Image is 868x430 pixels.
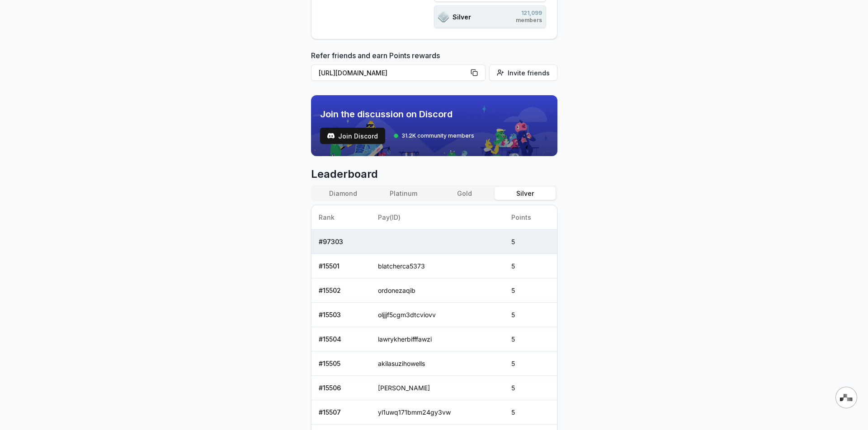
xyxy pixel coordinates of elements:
[504,278,557,303] td: 5
[311,400,371,425] td: # 15507
[504,400,557,425] td: 5
[434,187,495,200] button: Gold
[371,351,504,376] td: akilasuzihowells
[311,376,371,400] td: # 15506
[311,351,371,376] td: # 15505
[508,68,550,78] span: Invite friends
[373,187,434,200] button: Platinum
[371,303,504,327] td: oljjjf5cgm3dtcviovv
[371,254,504,278] td: blatcherca5373
[489,65,557,81] button: Invite friends
[504,254,557,278] td: 5
[320,108,474,120] span: Join the discussion on Discord
[338,131,378,141] span: Join Discord
[371,278,504,303] td: ordonezaqib
[495,187,555,200] button: Silver
[311,327,371,351] td: # 15504
[453,12,471,22] span: Silver
[311,205,371,230] th: Rank
[320,128,385,144] a: testJoin Discord
[504,327,557,351] td: 5
[504,205,557,230] th: Points
[320,128,385,144] button: Join Discord
[840,394,853,401] img: svg+xml,%3Csvg%20xmlns%3D%22http%3A%2F%2Fwww.w3.org%2F2000%2Fsvg%22%20width%3D%2228%22%20height%3...
[311,167,557,181] span: Leaderboard
[313,187,373,200] button: Diamond
[371,205,504,230] th: Pay(ID)
[327,132,335,139] img: test
[516,9,542,17] span: 121,099
[371,400,504,425] td: yl1uwq171bmm24gy3vw
[311,278,371,303] td: # 15502
[438,11,449,23] img: ranks_icon
[311,303,371,327] td: # 15503
[504,376,557,400] td: 5
[401,132,474,139] span: 31.2K community members
[504,303,557,327] td: 5
[311,95,557,156] img: discord_banner
[504,230,557,254] td: 5
[516,17,542,24] span: members
[371,327,504,351] td: lawrykherbifffawzi
[311,230,371,254] td: # 97303
[371,376,504,400] td: [PERSON_NAME]
[311,65,486,81] button: [URL][DOMAIN_NAME]
[311,254,371,278] td: # 15501
[311,50,557,84] div: Refer friends and earn Points rewards
[504,351,557,376] td: 5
